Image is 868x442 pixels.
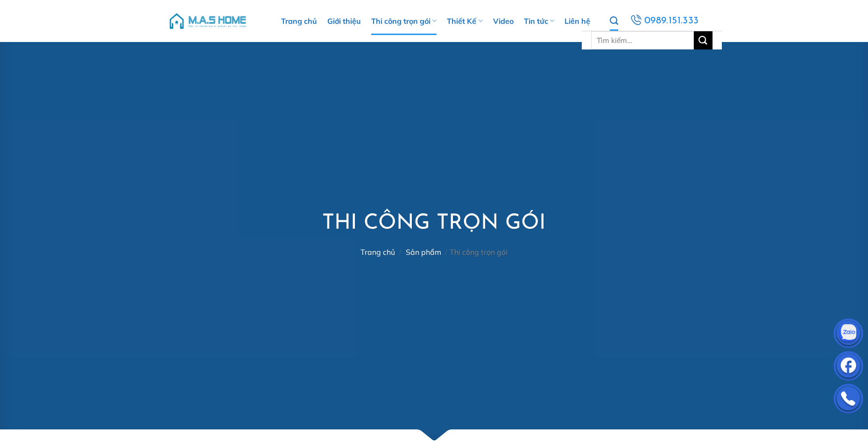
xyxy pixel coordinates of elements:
span: / [399,247,402,257]
a: Tìm kiếm [610,11,618,31]
nav: Thi công trọn gói [322,248,546,257]
span: 0989.151.333 [644,13,699,29]
img: M.A.S HOME – Tổng Thầu Thiết Kế Và Xây Nhà Trọn Gói [168,7,247,35]
a: Trang chủ [281,7,317,35]
a: Video [493,7,514,35]
h1: Thi công trọn gói [322,210,546,238]
a: Tin tức [524,7,554,35]
img: Phone [834,386,862,414]
a: Liên hệ [565,7,590,35]
a: Thiết Kế [447,7,482,35]
a: Trang chủ [360,247,395,257]
a: Thi công trọn gói [371,7,437,35]
input: Tìm kiếm… [591,31,694,49]
span: / [445,247,447,257]
button: Gửi [694,31,713,49]
a: Giới thiệu [327,7,361,35]
img: Facebook [834,353,862,381]
img: Zalo [834,321,862,349]
a: Sản phẩm [406,247,441,257]
a: 0989.151.333 [628,13,700,29]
